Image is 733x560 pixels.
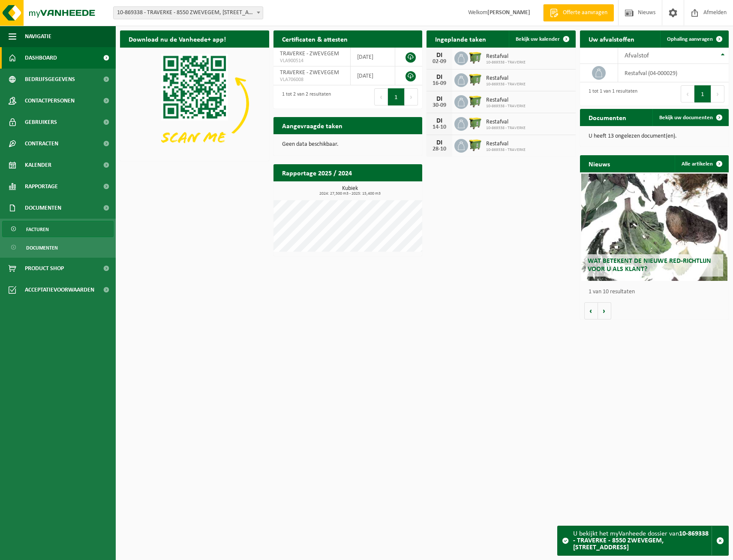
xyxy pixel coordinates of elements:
[660,30,728,48] a: Ophaling aanvragen
[667,36,713,42] span: Ophaling aanvragen
[431,96,448,102] div: DI
[486,75,526,82] span: Restafval
[468,116,483,130] img: WB-1100-HPE-GN-50
[25,26,51,47] span: Navigatie
[431,59,448,65] div: 02-09
[486,141,526,148] span: Restafval
[431,124,448,130] div: 14-10
[675,155,728,172] a: Alle artikelen
[580,155,619,172] h2: Nieuws
[431,139,448,146] div: DI
[25,197,61,219] span: Documenten
[25,111,57,133] span: Gebruikers
[114,7,263,19] span: 10-869338 - TRAVERKE - 8550 ZWEVEGEM, OTEGEMSTRAAT 145
[278,192,423,196] span: 2024: 27,500 m3 - 2025: 15,400 m3
[120,48,269,160] img: Download de VHEPlus App
[25,176,58,197] span: Rapportage
[509,30,575,48] a: Bekijk uw kalender
[358,181,421,198] a: Bekijk rapportage
[598,302,611,319] button: Volgende
[25,133,58,154] span: Contracten
[25,258,64,279] span: Product Shop
[580,30,643,47] h2: Uw afvalstoffen
[405,88,418,105] button: Next
[589,133,721,139] p: U heeft 13 ongelezen document(en).
[486,97,526,104] span: Restafval
[278,186,423,196] h3: Kubiek
[589,289,725,295] p: 1 van 10 resultaten
[625,52,649,59] span: Afvalstof
[431,74,448,81] div: DI
[273,117,351,134] h2: Aangevraagde taken
[280,51,339,57] span: TRAVERKE - ZWEVEGEM
[652,109,728,126] a: Bekijk uw documenten
[280,69,339,76] span: TRAVERKE - ZWEVEGEM
[486,104,526,109] span: 10-869338 - TRAVERKE
[487,9,530,16] strong: [PERSON_NAME]
[388,88,405,105] button: 1
[694,85,711,102] button: 1
[468,50,483,65] img: WB-1100-HPE-GN-50
[618,64,729,82] td: restafval (04-000029)
[351,48,395,66] td: [DATE]
[468,72,483,87] img: WB-1100-HPE-GN-50
[681,85,694,102] button: Previous
[486,82,526,87] span: 10-869338 - TRAVERKE
[273,30,356,47] h2: Certificaten & attesten
[580,109,635,126] h2: Documenten
[26,221,49,238] span: Facturen
[711,85,724,102] button: Next
[468,138,483,152] img: WB-1100-HPE-GN-50
[280,76,344,83] span: VLA706008
[2,221,114,237] a: Facturen
[374,88,388,105] button: Previous
[588,258,711,273] span: Wat betekent de nieuwe RED-richtlijn voor u als klant?
[280,57,344,64] span: VLA900514
[278,87,331,106] div: 1 tot 2 van 2 resultaten
[486,126,526,131] span: 10-869338 - TRAVERKE
[26,240,58,256] span: Documenten
[2,239,114,256] a: Documenten
[431,52,448,59] div: DI
[431,146,448,152] div: 28-10
[584,84,637,103] div: 1 tot 1 van 1 resultaten
[25,47,57,69] span: Dashboard
[584,302,598,319] button: Vorige
[25,154,51,176] span: Kalender
[486,148,526,153] span: 10-869338 - TRAVERKE
[25,69,75,90] span: Bedrijfsgegevens
[561,9,610,17] span: Offerte aanvragen
[573,526,712,555] div: U bekijkt het myVanheede dossier van
[486,53,526,60] span: Restafval
[486,60,526,65] span: 10-869338 - TRAVERKE
[431,117,448,124] div: DI
[113,6,263,19] span: 10-869338 - TRAVERKE - 8550 ZWEVEGEM, OTEGEMSTRAAT 145
[431,81,448,87] div: 16-09
[659,115,713,120] span: Bekijk uw documenten
[427,30,495,47] h2: Ingeplande taken
[25,90,75,111] span: Contactpersonen
[581,174,727,281] a: Wat betekent de nieuwe RED-richtlijn voor u als klant?
[282,142,414,148] p: Geen data beschikbaar.
[516,36,560,42] span: Bekijk uw kalender
[25,279,94,301] span: Acceptatievoorwaarden
[120,30,234,47] h2: Download nu de Vanheede+ app!
[573,530,709,551] strong: 10-869338 - TRAVERKE - 8550 ZWEVEGEM, [STREET_ADDRESS]
[431,102,448,108] div: 30-09
[351,66,395,85] td: [DATE]
[486,119,526,126] span: Restafval
[543,4,614,21] a: Offerte aanvragen
[273,164,360,181] h2: Rapportage 2025 / 2024
[468,94,483,108] img: WB-1100-HPE-GN-50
